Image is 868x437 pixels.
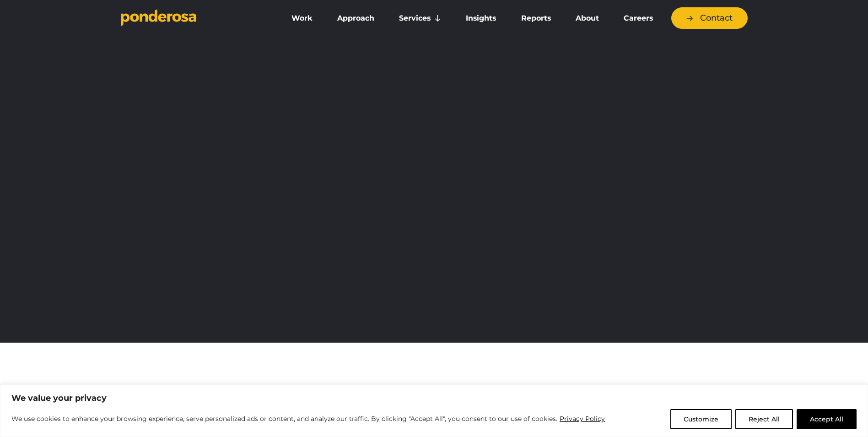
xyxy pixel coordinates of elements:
p: We use cookies to enhance your browsing experience, serve personalized ads or content, and analyz... [11,413,605,424]
a: Go to homepage [121,9,267,27]
a: Work [281,9,323,28]
p: We value your privacy [11,393,857,404]
a: Careers [613,9,663,28]
a: Approach [327,9,385,28]
a: Contact [671,7,748,29]
button: Reject All [735,409,793,429]
a: Services [388,9,452,28]
button: Customize [670,409,732,429]
button: Accept All [797,409,857,429]
a: About [565,9,609,28]
a: Privacy Policy [559,413,605,424]
a: Insights [455,9,507,28]
a: Reports [511,9,561,28]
